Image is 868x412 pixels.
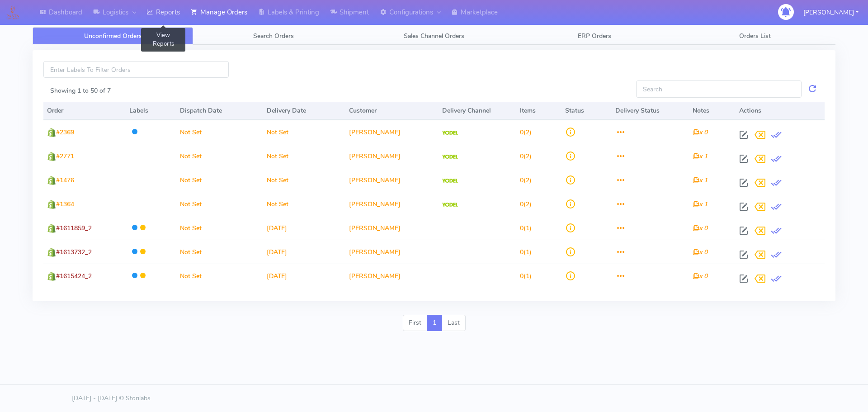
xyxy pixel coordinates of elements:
[636,81,802,97] input: Search
[404,32,464,40] span: Sales Channel Orders
[345,102,439,120] th: Customer
[520,152,524,161] span: 0
[84,32,142,40] span: Unconfirmed Orders
[176,264,263,288] td: Not Set
[56,176,74,185] span: #1476
[520,224,524,232] span: 0
[263,168,345,192] td: Not Set
[263,120,345,144] td: Not Set
[520,248,524,256] span: 0
[43,102,126,120] th: Order
[345,120,439,144] td: [PERSON_NAME]
[56,272,92,280] span: #1615424_2
[442,203,458,207] img: Yodel
[693,248,708,256] i: x 0
[693,200,708,208] i: x 1
[56,152,74,161] span: #2771
[176,168,263,192] td: Not Set
[689,102,736,120] th: Notes
[176,240,263,264] td: Not Set
[442,179,458,183] img: Yodel
[56,200,74,208] span: #1364
[693,176,708,185] i: x 1
[345,216,439,240] td: [PERSON_NAME]
[345,144,439,168] td: [PERSON_NAME]
[176,192,263,216] td: Not Set
[520,176,524,185] span: 0
[176,120,263,144] td: Not Set
[439,102,516,120] th: Delivery Channel
[126,102,176,120] th: Labels
[736,102,825,120] th: Actions
[739,32,771,40] span: Orders List
[263,144,345,168] td: Not Set
[263,192,345,216] td: Not Set
[345,240,439,264] td: [PERSON_NAME]
[516,102,561,120] th: Items
[345,168,439,192] td: [PERSON_NAME]
[345,192,439,216] td: [PERSON_NAME]
[176,102,263,120] th: Dispatch Date
[442,131,458,135] img: Yodel
[578,32,611,40] span: ERP Orders
[520,272,524,280] span: 0
[253,32,294,40] span: Search Orders
[520,152,532,161] span: (2)
[56,224,92,232] span: #1611859_2
[56,248,92,256] span: #1613732_2
[263,102,345,120] th: Delivery Date
[520,200,524,208] span: 0
[176,144,263,168] td: Not Set
[263,264,345,288] td: [DATE]
[50,86,111,95] label: Showing 1 to 50 of 7
[520,176,532,185] span: (2)
[561,102,612,120] th: Status
[176,216,263,240] td: Not Set
[693,152,708,161] i: x 1
[43,61,229,78] input: Enter Labels To Filter Orders
[263,216,345,240] td: [DATE]
[33,27,835,45] ul: Tabs
[427,315,442,331] a: 1
[693,128,708,137] i: x 0
[56,128,74,137] span: #2369
[520,128,532,137] span: (2)
[263,240,345,264] td: [DATE]
[520,272,532,280] span: (1)
[345,264,439,288] td: [PERSON_NAME]
[520,128,524,137] span: 0
[520,248,532,256] span: (1)
[797,3,865,22] button: [PERSON_NAME]
[520,224,532,232] span: (1)
[693,224,708,232] i: x 0
[442,155,458,159] img: Yodel
[520,200,532,208] span: (2)
[612,102,689,120] th: Delivery Status
[693,272,708,280] i: x 0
